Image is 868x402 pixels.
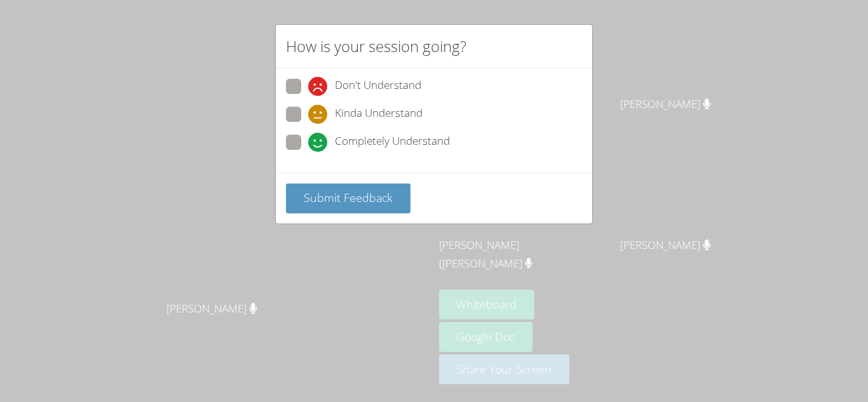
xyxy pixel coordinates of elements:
span: Don't Understand [335,77,421,96]
span: Kinda Understand [335,105,423,124]
span: Completely Understand [335,133,450,152]
button: Submit Feedback [286,184,410,213]
span: Submit Feedback [304,190,393,205]
h2: How is your session going? [286,35,466,58]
